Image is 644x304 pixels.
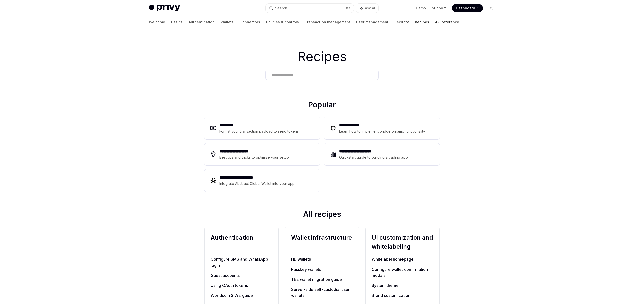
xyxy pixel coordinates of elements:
[291,276,353,282] a: TEE wallet migration guide
[345,6,351,10] span: ⌘ K
[240,16,260,28] a: Connectors
[291,286,353,298] a: Server-side self-custodial user wallets
[221,16,234,28] a: Wallets
[291,233,353,251] h2: Wallet infrastructure
[266,16,299,28] a: Policies & controls
[435,16,459,28] a: API reference
[356,4,378,13] button: Ask AI
[149,16,165,28] a: Welcome
[416,6,426,11] a: Demo
[452,4,483,12] a: Dashboard
[211,233,272,251] h2: Authentication
[266,4,354,13] button: Search...⌘K
[211,282,272,288] a: Using OAuth tokens
[365,6,375,11] span: Ask AI
[149,5,180,12] img: light logo
[219,128,300,134] div: Format your transaction payload to send tokens.
[372,266,433,278] a: Configure wallet confirmation modals
[432,6,446,11] a: Support
[204,117,320,139] a: **** ****Format your transaction payload to send tokens.
[291,256,353,262] a: HD wallets
[275,5,289,11] div: Search...
[324,117,440,139] a: **** **** ***Learn how to implement bridge onramp functionality.
[456,6,475,11] span: Dashboard
[189,16,215,28] a: Authentication
[339,154,409,160] div: Quickstart guide to building a trading app.
[372,292,433,298] a: Brand customization
[339,128,427,134] div: Learn how to implement bridge onramp functionality.
[211,272,272,278] a: Guest accounts
[394,16,409,28] a: Security
[372,282,433,288] a: System theme
[171,16,183,28] a: Basics
[211,256,272,268] a: Configure SMS and WhatsApp login
[204,100,440,111] h2: Popular
[415,16,429,28] a: Recipes
[204,210,440,221] h2: All recipes
[305,16,350,28] a: Transaction management
[487,4,495,12] button: Toggle dark mode
[372,256,433,262] a: Whitelabel homepage
[219,181,296,187] div: Integrate Abstract Global Wallet into your app.
[211,292,272,298] a: Worldcoin SIWE guide
[372,233,433,251] h2: UI customization and whitelabeling
[219,154,290,160] div: Best tips and tricks to optimize your setup.
[356,16,388,28] a: User management
[291,266,353,272] a: Passkey wallets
